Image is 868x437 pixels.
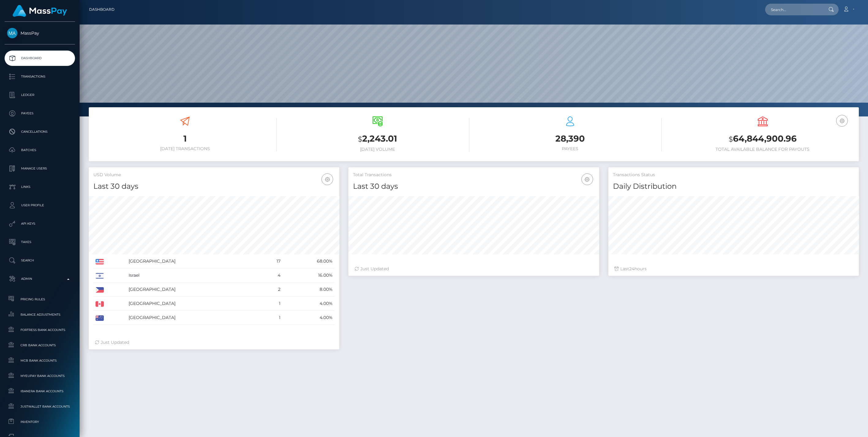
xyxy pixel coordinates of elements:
[5,354,75,367] a: MCB Bank Accounts
[96,259,104,264] img: US.png
[5,179,75,195] a: Links
[479,146,662,151] h6: Payees
[7,388,73,395] span: Ibanera Bank Accounts
[126,311,261,325] td: [GEOGRAPHIC_DATA]
[5,161,75,176] a: Manage Users
[126,254,261,268] td: [GEOGRAPHIC_DATA]
[7,326,73,333] span: Fortress Bank Accounts
[93,172,335,178] h5: USD Volume
[283,297,335,311] td: 4.00%
[5,323,75,336] a: Fortress Bank Accounts
[7,127,73,136] p: Cancellations
[5,142,75,158] a: Batches
[5,415,75,428] a: Inventory
[5,234,75,250] a: Taxes
[7,72,73,81] p: Transactions
[7,342,73,349] span: CRB Bank Accounts
[7,28,17,38] img: MassPay
[283,311,335,325] td: 4.00%
[126,297,261,311] td: [GEOGRAPHIC_DATA]
[5,271,75,287] a: Admin
[765,4,823,15] input: Search...
[7,237,73,247] p: Taxes
[286,133,469,145] h3: 2,243.01
[96,273,104,279] img: IL.png
[355,266,593,272] div: Just Updated
[7,219,73,228] p: API Keys
[5,124,75,139] a: Cancellations
[7,274,73,283] p: Admin
[671,147,854,152] h6: Total Available Balance for Payouts
[614,266,853,272] div: Last hours
[95,339,333,346] div: Just Updated
[5,106,75,121] a: Payees
[93,133,277,145] h3: 1
[5,339,75,352] a: CRB Bank Accounts
[629,266,634,272] span: 24
[5,87,75,103] a: Ledger
[96,287,104,293] img: PH.png
[613,181,854,192] h4: Daily Distribution
[358,135,362,143] small: $
[671,133,854,145] h3: 64,844,900.96
[5,253,75,268] a: Search
[7,90,73,100] p: Ledger
[283,268,335,283] td: 16.00%
[286,147,469,152] h6: [DATE] Volume
[5,30,75,36] span: MassPay
[7,146,73,155] p: Batches
[126,283,261,297] td: [GEOGRAPHIC_DATA]
[261,268,283,283] td: 4
[261,283,283,297] td: 2
[7,164,73,173] p: Manage Users
[96,301,104,307] img: CA.png
[93,181,335,192] h4: Last 30 days
[261,311,283,325] td: 1
[7,357,73,364] span: MCB Bank Accounts
[7,296,73,303] span: Pricing Rules
[96,315,104,321] img: AU.png
[5,69,75,84] a: Transactions
[7,403,73,410] span: JustWallet Bank Accounts
[93,146,277,151] h6: [DATE] Transactions
[353,181,594,192] h4: Last 30 days
[126,268,261,283] td: Israel
[5,216,75,231] a: API Keys
[5,308,75,321] a: Balance Adjustments
[7,372,73,379] span: MyEUPay Bank Accounts
[7,256,73,265] p: Search
[7,418,73,425] span: Inventory
[5,51,75,66] a: Dashboard
[283,283,335,297] td: 8.00%
[7,311,73,318] span: Balance Adjustments
[5,385,75,398] a: Ibanera Bank Accounts
[5,400,75,413] a: JustWallet Bank Accounts
[89,3,115,16] a: Dashboard
[5,369,75,382] a: MyEUPay Bank Accounts
[13,5,67,17] img: MassPay Logo
[7,54,73,63] p: Dashboard
[7,182,73,192] p: Links
[479,133,662,145] h3: 28,390
[283,254,335,268] td: 68.00%
[729,135,733,143] small: $
[261,254,283,268] td: 17
[7,201,73,210] p: User Profile
[261,297,283,311] td: 1
[613,172,854,178] h5: Transactions Status
[7,109,73,118] p: Payees
[5,198,75,213] a: User Profile
[353,172,594,178] h5: Total Transactions
[5,293,75,306] a: Pricing Rules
